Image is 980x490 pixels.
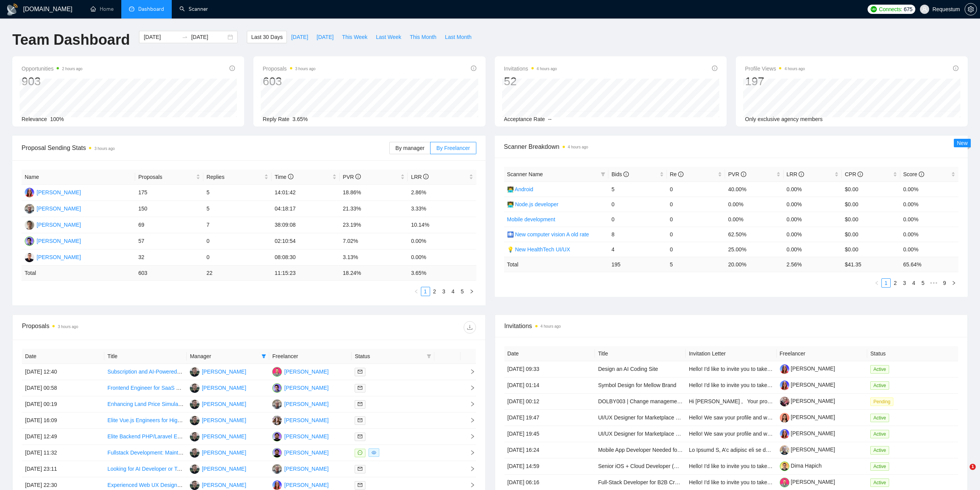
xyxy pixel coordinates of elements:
[94,146,115,151] time: 3 hours ago
[107,482,251,488] a: Experienced Web UX Designer Needed for Interface Design
[870,431,892,437] a: Active
[467,287,476,296] button: right
[272,448,282,458] img: IZ
[272,480,282,490] img: IP
[507,201,559,207] a: 👨‍💻 Node.js developer
[22,64,82,73] span: Opportunities
[340,233,408,249] td: 7.02%
[410,33,436,41] span: This Month
[144,33,179,41] input: Start date
[272,465,328,471] a: PG[PERSON_NAME]
[107,369,244,375] a: Subscription and AI-Powered Platform — Full SaaS Build
[504,74,557,89] div: 52
[780,398,835,404] a: [PERSON_NAME]
[870,430,889,438] span: Active
[263,64,315,73] span: Proposals
[787,171,804,177] span: LRR
[275,174,293,180] span: Time
[37,188,81,197] div: [PERSON_NAME]
[870,414,889,422] span: Active
[598,431,696,437] a: UI/UX Designer for Marketplace Platform
[431,287,439,296] a: 2
[206,173,263,181] span: Replies
[138,173,194,181] span: Proposals
[25,254,81,260] a: AK[PERSON_NAME]
[598,398,805,404] a: DOLBY003 | Change management PM needed to help with new support system rollout
[287,31,312,43] button: [DATE]
[190,417,246,423] a: AS[PERSON_NAME]
[190,480,199,490] img: AS
[50,116,64,122] span: 100%
[745,64,805,73] span: Profile Views
[678,172,683,177] span: info-circle
[414,289,419,294] span: left
[272,399,282,409] img: PG
[464,321,476,333] button: download
[190,416,199,425] img: AS
[784,242,842,257] td: 0.00%
[507,186,533,192] a: 👨‍💻 Android
[900,212,959,227] td: 0.00%
[190,432,199,441] img: AS
[191,33,226,41] input: End date
[780,381,789,390] img: c1o0rOVReXCKi1bnQSsgHbaWbvfM_HSxWVsvTMtH2C50utd8VeU_52zlHuo4ie9fkT
[203,185,271,201] td: 5
[317,33,333,41] span: [DATE]
[37,237,81,245] div: [PERSON_NAME]
[272,432,282,441] img: IZ
[870,381,889,390] span: Active
[611,171,629,177] span: Bids
[190,449,246,455] a: AS[PERSON_NAME]
[135,170,203,185] th: Proposals
[919,279,927,287] a: 5
[129,6,134,12] span: dashboard
[784,67,805,71] time: 4 hours ago
[870,365,889,374] span: Active
[291,33,308,41] span: [DATE]
[340,201,408,217] td: 21.33%
[263,74,315,89] div: 603
[904,5,912,13] span: 675
[507,231,589,237] a: 🛄 New computer vision A old rate
[725,227,784,242] td: 62.50%
[358,418,362,423] span: mail
[870,397,893,406] span: Pending
[190,367,199,377] img: AS
[408,217,476,233] td: 10.14%
[725,182,784,197] td: 40.00%
[284,384,328,392] div: [PERSON_NAME]
[425,350,433,362] span: filter
[358,483,362,487] span: mail
[272,449,328,455] a: IZ[PERSON_NAME]
[440,287,448,296] a: 3
[879,5,902,13] span: Connects:
[667,182,725,197] td: 0
[780,463,822,469] a: Dima Hapich
[842,182,900,197] td: $0.00
[954,464,972,482] iframe: Intercom live chat
[260,350,268,362] span: filter
[203,170,271,185] th: Replies
[90,6,114,12] a: homeHome
[845,171,863,177] span: CPR
[910,279,918,287] a: 4
[870,463,892,469] a: Active
[408,185,476,201] td: 2.86%
[784,197,842,212] td: 0.00%
[445,33,471,41] span: Last Month
[745,74,805,89] div: 197
[22,170,135,185] th: Name
[25,204,34,214] img: PG
[903,171,924,177] span: Score
[423,174,429,179] span: info-circle
[507,246,570,253] a: 💡 New HealthTech UI/UX
[293,116,308,122] span: 3.65%
[107,450,279,456] a: Fullstack Development: Maintain and Enhance Existing Web Application
[182,34,188,40] span: swap-right
[202,416,246,424] div: [PERSON_NAME]
[922,7,927,12] span: user
[741,172,746,177] span: info-circle
[784,182,842,197] td: 0.00%
[37,221,81,229] div: [PERSON_NAME]
[190,464,199,474] img: AS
